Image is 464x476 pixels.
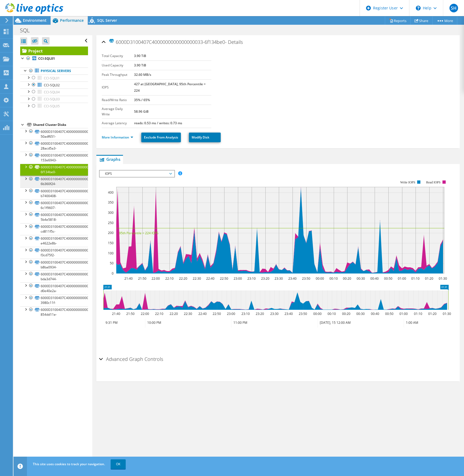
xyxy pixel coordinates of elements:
[20,271,88,282] a: 6000D3100407C4000000000000000043-bda3d744-
[357,276,365,281] text: 00:30
[126,311,135,316] text: 21:50
[97,18,117,23] span: SQL Server
[99,354,163,364] h2: Advanced Graph Controls
[108,210,114,215] text: 300
[416,6,421,10] svg: \n
[20,282,88,294] a: 6000D3100407C4000000000000000045-d0e40e2a-
[20,164,88,176] a: 6000D3100407C4000000000000000033-6f134be0-
[108,190,114,195] text: 400
[108,241,114,245] text: 150
[110,261,114,265] text: 50
[102,85,134,90] label: IOPS
[198,311,207,316] text: 22:40
[428,311,437,316] text: 01:20
[410,16,433,25] a: Share
[112,311,120,316] text: 21:40
[119,231,159,235] text: 95th Percentile = 224 IOPS
[284,311,293,316] text: 23:40
[288,276,297,281] text: 23:40
[313,311,322,316] text: 00:00
[385,311,393,316] text: 00:50
[20,199,88,211] a: 6000D3100407C4000000000000000031-6c1f9607-
[316,276,324,281] text: 00:00
[189,133,221,142] a: Modify Disk
[102,135,133,140] a: More Information
[20,140,88,152] a: 6000D3100407C400000000000000003F-28acd5a3-
[134,82,206,93] b: 427 at [GEOGRAPHIC_DATA], 95th Percentile = 224
[342,311,350,316] text: 00:20
[60,18,84,23] span: Performance
[33,122,88,128] div: Shared Cluster Disks
[432,16,457,25] a: More
[20,223,88,235] a: 6000D3100407C4000000000000000036-cd811f5c-
[109,39,227,45] span: 6000D3100407C4000000000000000033-6f134be0-
[234,276,242,281] text: 23:00
[102,53,134,59] label: Total Capacity
[256,311,264,316] text: 23:20
[141,311,149,316] text: 22:00
[385,16,411,25] a: Reports
[449,4,458,12] span: SH
[328,311,336,316] text: 00:10
[170,311,178,316] text: 22:20
[111,459,126,469] a: OK
[124,276,133,281] text: 21:40
[33,462,105,466] span: This site uses cookies to track your navigation.
[20,247,88,259] a: 6000D3100407C4000000000000000040-f3cd75f2-
[23,18,47,23] span: Environment
[134,121,182,125] b: reads: 0.53 ms / writes: 0.73 ms
[20,259,88,271] a: 6000D3100407C4000000000000000042-b8ba0934-
[44,104,60,108] span: CCI-SQL05
[184,311,192,316] text: 22:30
[134,54,146,58] b: 3.90 TiB
[20,176,88,187] a: 6000D3100407C4000000000000000034-6b360f24-
[302,276,310,281] text: 23:50
[108,230,114,235] text: 200
[165,276,174,281] text: 22:10
[411,276,420,281] text: 01:10
[20,306,88,318] a: 6000D3100407C4000000000000000047-854dd11e-
[20,81,88,88] a: CCI-SQL02
[241,311,250,316] text: 23:10
[213,311,221,316] text: 22:50
[38,56,55,61] b: CCI-SQL01
[141,133,181,142] a: Exclude From Analysis
[228,39,243,45] span: Details
[261,276,269,281] text: 23:20
[425,276,433,281] text: 01:20
[414,311,422,316] text: 01:10
[134,63,146,68] b: 3.90 TiB
[299,311,307,316] text: 23:50
[275,276,283,281] text: 23:30
[193,276,201,281] text: 22:30
[370,276,379,281] text: 00:40
[443,311,451,316] text: 01:30
[99,157,120,162] span: Graphs
[220,276,228,281] text: 22:50
[20,74,88,81] a: CCI-SQL01
[44,90,60,94] span: CCI-SQL04
[371,311,379,316] text: 00:40
[20,128,88,140] a: 6000D3100407C400000000000000002D-50adf651-
[17,27,38,33] h1: SQL
[152,276,160,281] text: 22:00
[179,276,187,281] text: 22:20
[108,221,114,225] text: 250
[20,55,88,62] a: CCI-SQL01
[247,276,256,281] text: 23:10
[44,97,60,101] span: CCI-SQL03
[102,63,134,68] label: Used Capacity
[398,276,406,281] text: 01:00
[20,88,88,95] a: CCI-SQL04
[112,271,114,276] text: 0
[102,97,134,103] label: Read/Write Ratio
[102,120,134,126] label: Average Latency
[20,96,88,103] a: CCI-SQL03
[400,180,415,184] text: Write IOPS
[20,152,88,164] a: 6000D3100407C4000000000000000032-153e6943-
[20,294,88,306] a: 6000D3100407C4000000000000000046-3980c11f-
[44,76,60,80] span: CCI-SQL01
[155,311,163,316] text: 22:10
[426,180,441,184] text: Read IOPS
[20,47,88,55] a: Project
